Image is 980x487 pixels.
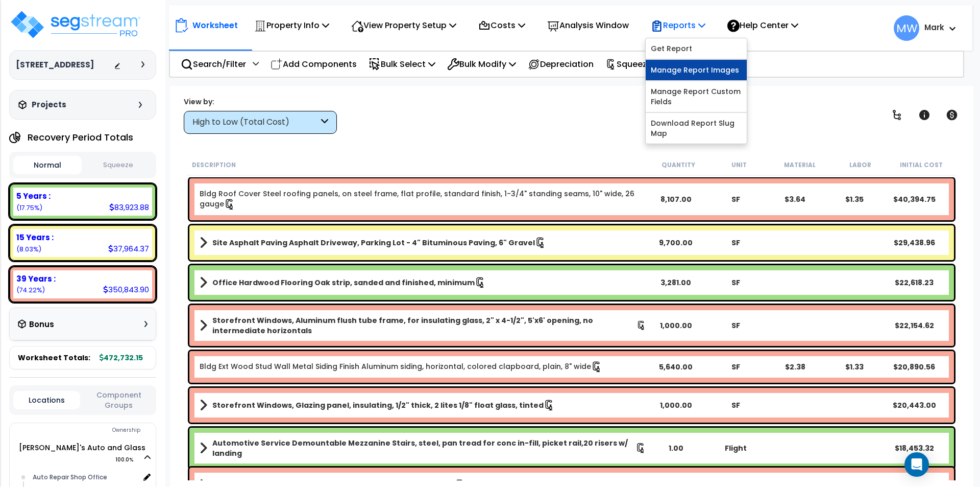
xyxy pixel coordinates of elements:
[28,132,133,143] h4: Recovery Period Totals
[825,362,885,372] div: $1.33
[29,320,54,329] h3: Bonus
[784,161,816,169] small: Material
[528,57,594,71] p: Depreciation
[706,362,766,372] div: SF
[646,277,706,288] div: 3,281.00
[605,57,661,71] p: Squeeze
[16,286,45,294] small: 74.21621313464718%
[84,156,153,174] button: Squeeze
[184,97,337,107] div: View by:
[885,320,944,331] div: $22,154.62
[894,15,919,41] span: MW
[885,400,944,410] div: $20,443.00
[109,202,149,213] div: 83,923.88
[200,398,646,412] a: Assembly Title
[200,361,602,373] a: Individual Item
[32,100,66,110] h3: Projects
[192,117,318,128] div: High to Low (Total Cost)
[885,443,944,453] div: $18,453.32
[18,353,90,363] span: Worksheet Totals:
[16,60,94,70] h3: [STREET_ADDRESS]
[706,194,766,204] div: SF
[885,194,944,204] div: $40,394.75
[706,443,766,453] div: Flight
[254,18,329,32] p: Property Info
[478,18,525,32] p: Costs
[200,189,646,210] a: Individual Item
[30,424,156,436] div: Ownership
[212,277,475,288] b: Office Hardwood Flooring Oak strip, sanded and finished, minimum
[900,161,943,169] small: Initial Cost
[646,38,747,59] a: Get Report
[200,236,646,250] a: Assembly Title
[547,18,629,32] p: Analysis Window
[212,400,544,410] b: Storefront Windows, Glazing panel, insulating, 1/2" thick, 2 lites 1/8" float glass, tinted
[765,362,825,372] div: $2.38
[30,471,139,483] div: Auto Repair Shop Office
[727,18,798,32] p: Help Center
[706,320,766,331] div: SF
[351,18,456,32] p: View Property Setup
[447,57,516,71] p: Bulk Modify
[192,161,236,169] small: Description
[13,156,82,174] button: Normal
[646,362,706,372] div: 5,640.00
[646,443,706,453] div: 1.00
[522,52,599,76] div: Depreciation
[885,238,944,248] div: $29,438.96
[369,57,435,71] p: Bulk Select
[646,60,747,80] a: Manage Report Images
[885,277,944,288] div: $22,618.23
[825,194,885,204] div: $1.35
[19,443,145,453] a: [PERSON_NAME]'s Auto and Glass 100.0%
[192,18,238,32] p: Worksheet
[706,400,766,410] div: SF
[885,362,944,372] div: $20,890.56
[924,22,944,33] b: Mark
[212,238,535,248] b: Site Asphalt Paving Asphalt Driveway, Parking Lot - 4" Bituminous Paving, 6" Gravel
[646,320,706,331] div: 1,000.00
[646,113,747,144] a: Download Report Slug Map
[85,389,152,411] button: Component Groups
[16,245,41,253] small: 8.030841566413454%
[646,81,747,112] a: Manage Report Custom Fields
[271,57,357,71] p: Add Components
[904,452,929,477] div: Open Intercom Messenger
[200,438,646,458] a: Assembly Title
[646,238,706,248] div: 9,700.00
[13,391,80,409] button: Locations
[731,161,747,169] small: Unit
[706,238,766,248] div: SF
[651,18,705,32] p: Reports
[212,315,636,336] b: Storefront Windows, Aluminum flush tube frame, for insulating glass, 2" x 4-1/2", 5'x6' opening, ...
[265,52,362,76] div: Add Components
[108,243,149,254] div: 37,964.37
[16,273,56,284] b: 39 Years :
[115,454,142,466] span: 100.0%
[849,161,871,169] small: Labor
[646,400,706,410] div: 1,000.00
[200,315,646,336] a: Assembly Title
[646,194,706,204] div: 8,107.00
[200,275,646,290] a: Assembly Title
[16,203,42,212] small: 17.752945298939366%
[765,194,825,204] div: $3.64
[706,277,766,288] div: SF
[181,57,246,71] p: Search/Filter
[661,161,695,169] small: Quantity
[100,353,143,363] b: 472,732.15
[16,232,54,243] b: 15 Years :
[16,191,51,201] b: 5 Years :
[212,438,635,458] b: Automotive Service Demountable Mezzanine Stairs, steel, pan tread for conc in-fill, picket rail,2...
[103,284,149,295] div: 350,843.90
[9,9,142,40] img: logo_pro_r.png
